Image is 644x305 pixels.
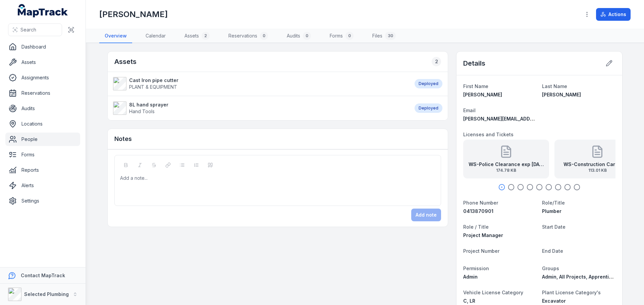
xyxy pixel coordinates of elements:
[113,77,408,90] a: Cast Iron pipe cutterPLANT & EQUIPMENT
[179,29,215,43] a: Assets2
[24,291,69,297] strong: Selected Plumbing
[5,148,80,161] a: Forms
[385,32,396,40] div: 30
[21,273,65,278] strong: Contact MapTrack
[5,194,80,208] a: Settings
[140,29,171,43] a: Calendar
[202,32,210,40] div: 2
[596,8,631,21] button: Actions
[463,200,498,206] span: Phone Number
[463,59,485,68] h2: Details
[5,86,80,100] a: Reservations
[463,274,478,280] span: Admin
[463,92,502,97] span: [PERSON_NAME]
[542,248,563,254] span: End Date
[542,83,567,89] span: Last Name
[5,56,80,69] a: Assets
[463,298,475,304] span: C, LR
[463,248,499,254] span: Project Number
[542,265,559,271] span: Groups
[463,107,476,113] span: Email
[463,132,514,137] span: Licenses and Tickets
[542,290,601,295] span: Plant License Category's
[463,83,488,89] span: First Name
[129,108,155,114] span: Hand Tools
[542,208,561,214] span: Plumber
[415,103,442,113] div: Deployed
[5,71,80,84] a: Assignments
[432,57,441,66] div: 2
[463,265,489,271] span: Permission
[367,29,401,43] a: Files30
[99,9,168,20] h1: [PERSON_NAME]
[260,32,268,40] div: 0
[463,224,489,230] span: Role / Title
[300,289,353,294] span: Person details updated!
[223,29,273,43] a: Reservations0
[5,117,80,131] a: Locations
[281,29,316,43] a: Audits0
[129,101,168,108] strong: 8L hand sprayer
[5,133,80,146] a: People
[5,40,80,54] a: Dashboard
[8,23,62,36] button: Search
[469,168,544,173] span: 174.78 KB
[542,224,566,230] span: Start Date
[563,168,631,173] span: 113.01 KB
[99,29,132,43] a: Overview
[463,208,493,214] span: 0413870901
[20,26,36,33] span: Search
[324,29,359,43] a: Forms0
[463,290,523,295] span: Vehicle License Category
[113,101,408,115] a: 8L hand sprayerHand Tools
[129,84,177,90] span: PLANT & EQUIPMENT
[303,32,311,40] div: 0
[563,161,631,168] strong: WS-Construction Card back
[5,102,80,115] a: Audits
[18,4,68,17] a: MapTrack
[129,77,178,84] strong: Cast Iron pipe cutter
[5,179,80,192] a: Alerts
[542,92,581,97] span: [PERSON_NAME]
[114,134,132,144] h3: Notes
[463,116,583,122] span: [PERSON_NAME][EMAIL_ADDRESS][DOMAIN_NAME]
[542,298,566,304] span: Excavator
[542,200,565,206] span: Role/Title
[463,232,503,238] span: Project Manager
[469,161,544,168] strong: WS-Police Clearance exp [DATE]
[114,57,137,66] h2: Assets
[345,32,354,40] div: 0
[5,163,80,177] a: Reports
[415,79,442,88] div: Deployed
